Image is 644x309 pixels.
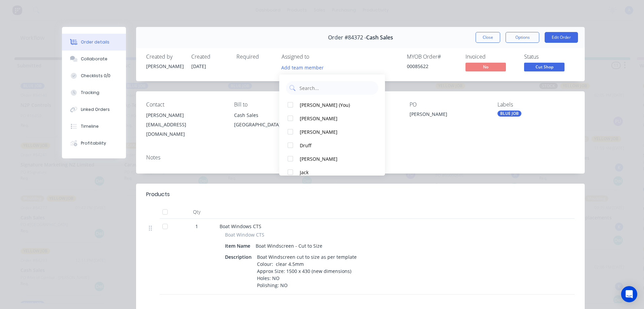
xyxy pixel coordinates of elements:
div: Description [225,252,254,262]
button: [PERSON_NAME] [279,112,385,125]
div: Created [191,54,228,60]
button: [PERSON_NAME] [279,152,385,165]
div: Order details [81,39,109,45]
div: Collaborate [81,56,107,62]
button: [PERSON_NAME] [279,125,385,138]
div: Created by [146,54,183,60]
div: Required [236,54,273,60]
div: Timeline [81,123,99,129]
div: [PERSON_NAME] [300,115,371,122]
button: Timeline [62,118,126,135]
div: BLUE JOB [497,111,521,117]
div: Cash Sales [234,111,311,120]
div: Linked Orders [81,106,110,113]
div: Products [146,190,170,198]
div: Status [524,54,575,60]
div: Contact [146,101,223,108]
div: [PERSON_NAME] [146,111,223,120]
span: Cut Shop [524,63,565,71]
button: [PERSON_NAME] (You) [279,98,385,112]
div: Profitability [81,140,106,146]
div: [GEOGRAPHIC_DATA], [234,120,311,129]
button: Order details [62,34,126,51]
div: Druff [300,142,371,149]
button: Close [476,32,500,43]
div: 00085622 [407,63,457,70]
span: Boat Window CTS [225,231,264,238]
button: Tracking [62,84,126,101]
div: Notes [146,154,575,161]
span: Boat Windows CTS [220,223,261,229]
div: Bill to [234,101,311,108]
div: Open Intercom Messenger [621,286,637,302]
div: Qty [176,205,217,219]
div: Assigned to [282,54,349,60]
button: Add team member [278,63,327,72]
div: [PERSON_NAME] (You) [300,101,371,109]
button: Jack [279,165,385,179]
div: [PERSON_NAME] [300,155,371,162]
div: MYOB Order # [407,54,457,60]
button: Options [506,32,539,43]
button: Add team member [282,63,327,72]
div: [EMAIL_ADDRESS][DOMAIN_NAME] [146,120,223,139]
input: Search... [299,81,375,95]
button: Collaborate [62,51,126,67]
div: [PERSON_NAME] [300,128,371,135]
span: [DATE] [191,63,206,69]
div: Boat Windscreen cut to size as per template Colour: clear 4.5mm Approx Size: 1500 x 430 (new dime... [254,252,361,290]
div: Jack [300,169,371,176]
span: Order #84372 - [328,34,366,41]
div: Item Name [225,241,253,251]
div: Labels [497,101,575,108]
div: Invoiced [465,54,516,60]
button: Druff [279,138,385,152]
div: [PERSON_NAME] [410,111,487,120]
div: PO [410,101,487,108]
button: Edit Order [545,32,578,43]
div: Cash Sales[GEOGRAPHIC_DATA], [234,111,311,132]
span: No [465,63,506,71]
div: [PERSON_NAME][EMAIL_ADDRESS][DOMAIN_NAME] [146,111,223,139]
button: Profitability [62,135,126,152]
span: Cash Sales [366,34,393,41]
button: Checklists 0/0 [62,67,126,84]
div: Boat Windscreen - Cut to Size [253,241,325,251]
div: [PERSON_NAME] [146,63,183,70]
span: 1 [195,223,198,230]
button: Linked Orders [62,101,126,118]
button: Cut Shop [524,63,565,73]
div: Checklists 0/0 [81,73,110,79]
div: Tracking [81,90,99,96]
